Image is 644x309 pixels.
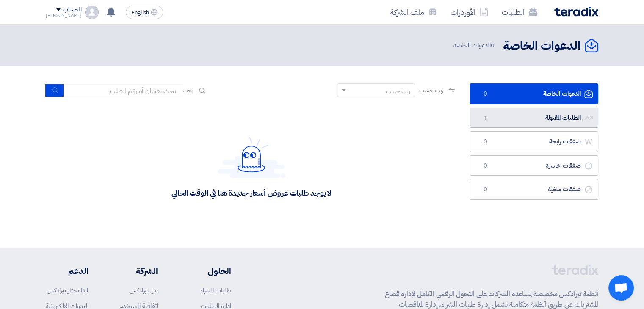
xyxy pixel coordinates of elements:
span: 0 [480,162,490,170]
img: Teradix logo [554,7,598,17]
input: ابحث بعنوان أو رقم الطلب [64,84,182,97]
a: طلبات الشراء [200,286,231,295]
span: 0 [480,90,490,98]
div: لا يوجد طلبات عروض أسعار جديدة هنا في الوقت الحالي [171,188,331,198]
div: الحساب [63,6,81,14]
a: Open chat [608,275,634,301]
span: 0 [480,185,490,194]
a: الطلبات المقبولة1 [470,108,598,128]
a: لماذا تختار تيرادكس [47,286,88,295]
a: صفقات رابحة0 [470,131,598,152]
img: Hello [218,137,285,178]
div: رتب حسب [386,87,410,96]
li: الحلول [183,265,231,277]
li: الدعم [46,265,88,277]
a: صفقات ملغية0 [470,179,598,200]
span: بحث [182,86,193,95]
button: English [126,6,163,19]
a: ملف الشركة [384,2,444,22]
a: صفقات خاسرة0 [470,155,598,176]
span: 1 [480,114,490,122]
a: عن تيرادكس [129,286,158,295]
img: profile_test.png [85,6,99,19]
span: رتب حسب [419,86,443,95]
span: 0 [491,41,495,50]
a: الدعوات الخاصة0 [470,83,598,104]
a: الأوردرات [444,2,495,22]
a: الطلبات [495,2,544,22]
h2: الدعوات الخاصة [503,38,580,54]
span: 0 [480,138,490,146]
div: [PERSON_NAME] [46,13,82,18]
span: الدعوات الخاصة [453,41,496,50]
li: الشركة [114,265,158,277]
span: English [131,10,149,16]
